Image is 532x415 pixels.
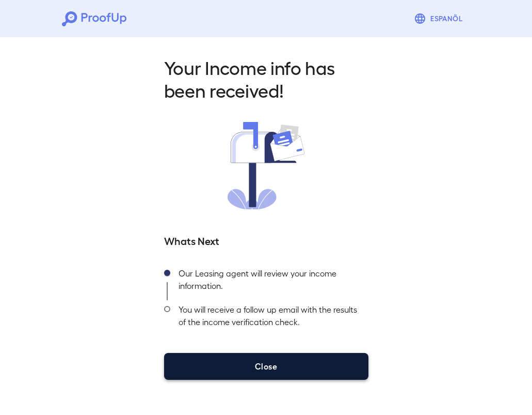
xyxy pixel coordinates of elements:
[164,353,368,380] button: Close
[164,56,368,101] h2: Your Income info has been received!
[164,233,368,248] h5: Whats Next
[170,300,368,336] div: You will receive a follow up email with the results of the income verification check.
[410,8,470,29] button: Espanõl
[170,264,368,300] div: Our Leasing agent will review your income information.
[228,122,305,209] img: received.svg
